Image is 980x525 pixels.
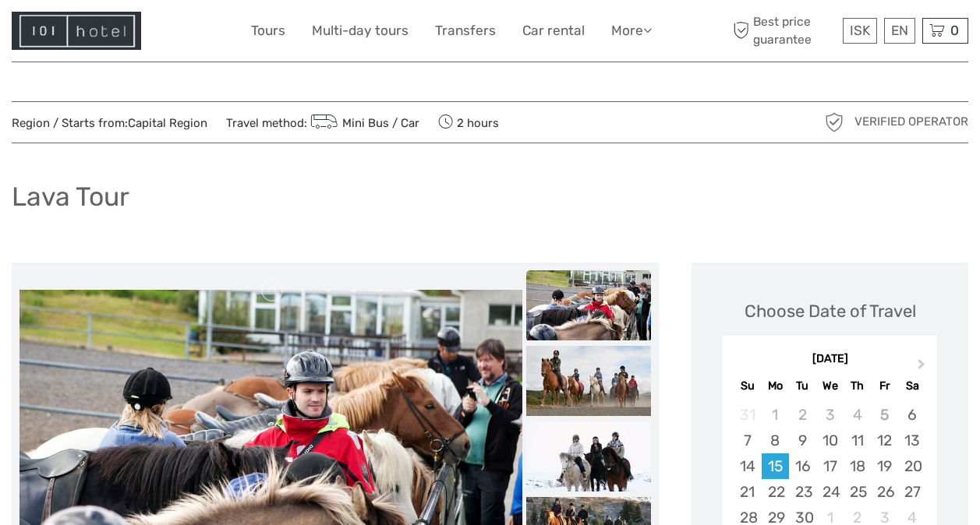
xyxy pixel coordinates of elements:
[884,18,915,44] div: EN
[844,402,871,428] div: Not available Thursday, September 4th, 2025
[816,375,844,396] div: We
[850,23,870,38] span: ISK
[526,346,651,416] img: 322adb5af0374978b5da4c7b93df4d69_slider_thumbnail.jpg
[789,428,816,453] div: Choose Tuesday, September 9th, 2025
[844,453,871,479] div: Choose Thursday, September 18th, 2025
[898,428,925,453] div: Choose Saturday, September 13th, 2025
[844,479,871,505] div: Choose Thursday, September 25th, 2025
[729,13,839,48] span: Best price guarantee
[871,402,898,428] div: Not available Friday, September 5th, 2025
[898,402,925,428] div: Choose Saturday, September 6th, 2025
[734,453,761,479] div: Choose Sunday, September 14th, 2025
[723,351,937,368] div: [DATE]
[526,270,651,340] img: 4d7ff6c4656f4dc39171be0bd7d07319_slider_thumbnail.jpg
[734,479,761,505] div: Choose Sunday, September 21st, 2025
[734,428,761,453] div: Choose Sunday, September 7th, 2025
[789,375,816,396] div: Tu
[435,19,496,42] a: Transfers
[816,453,844,479] div: Choose Wednesday, September 17th, 2025
[789,453,816,479] div: Choose Tuesday, September 16th, 2025
[854,114,968,130] span: Verified Operator
[898,375,925,396] div: Sa
[898,479,925,505] div: Choose Saturday, September 27th, 2025
[762,402,789,428] div: Not available Monday, September 1st, 2025
[762,375,789,396] div: Mo
[251,19,285,42] a: Tours
[948,23,961,38] span: 0
[307,116,419,130] a: Mini Bus / Car
[816,479,844,505] div: Choose Wednesday, September 24th, 2025
[762,453,789,479] div: Choose Monday, September 15th, 2025
[438,111,499,133] span: 2 hours
[312,19,409,42] a: Multi-day tours
[526,421,651,492] img: ba3bded5de734fb3b52db8025601de55_slider_thumbnail.jpg
[611,19,652,42] a: More
[128,116,207,130] a: Capital Region
[871,375,898,396] div: Fr
[734,375,761,396] div: Su
[844,375,871,396] div: Th
[745,299,916,323] div: Choose Date of Travel
[762,479,789,505] div: Choose Monday, September 22nd, 2025
[911,355,936,380] button: Next Month
[12,115,207,132] span: Region / Starts from:
[522,19,585,42] a: Car rental
[734,402,761,428] div: Not available Sunday, August 31st, 2025
[789,402,816,428] div: Not available Tuesday, September 2nd, 2025
[226,111,419,133] span: Travel method:
[822,110,847,135] img: verified_operator_grey_128.png
[871,479,898,505] div: Choose Friday, September 26th, 2025
[762,428,789,453] div: Choose Monday, September 8th, 2025
[12,12,141,50] img: Hotel Information
[844,428,871,453] div: Choose Thursday, September 11th, 2025
[12,181,129,213] h1: Lava Tour
[816,428,844,453] div: Choose Wednesday, September 10th, 2025
[871,428,898,453] div: Choose Friday, September 12th, 2025
[871,453,898,479] div: Choose Friday, September 19th, 2025
[789,479,816,505] div: Choose Tuesday, September 23rd, 2025
[898,453,925,479] div: Choose Saturday, September 20th, 2025
[816,402,844,428] div: Not available Wednesday, September 3rd, 2025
